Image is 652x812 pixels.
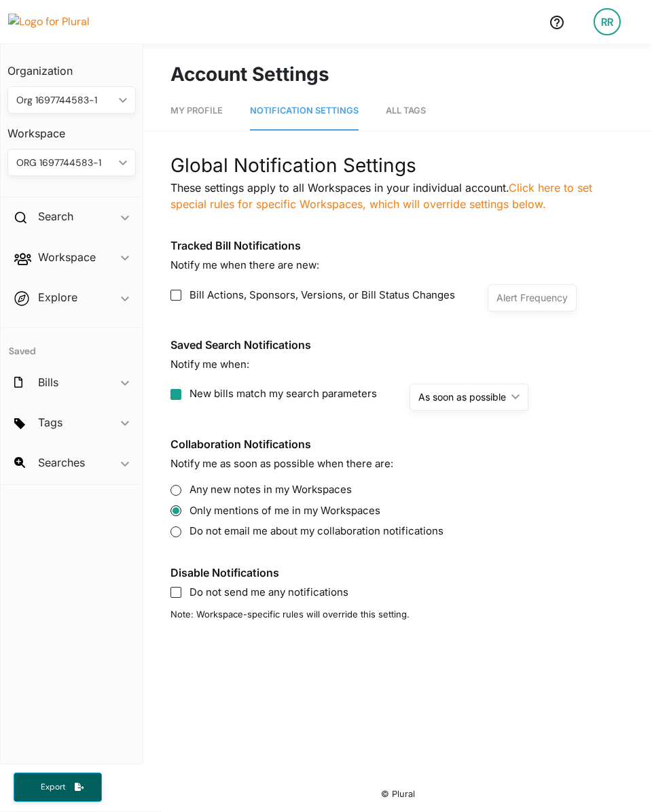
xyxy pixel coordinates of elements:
h2: Workspace [38,250,96,265]
a: All Tags [386,92,426,131]
span: My Profile [170,105,223,116]
h4: Saved [1,328,143,361]
small: © Plural [381,789,415,799]
div: Global Notification Settings [170,151,625,180]
a: My Profile [170,92,223,131]
p: Notify me as soon as possible when there are: [170,456,625,472]
h3: Saved Search Notifications [170,339,625,352]
span: All Tags [386,105,426,116]
div: Org 1697744583-1 [16,93,113,107]
label: Do not email me about my collaboration notifications [170,524,625,539]
a: RR [583,3,632,41]
span: New bills match my search parameters [189,386,377,402]
div: ORG 1697744583-1 [16,156,113,170]
label: Do not send me any notifications [170,585,625,600]
button: Export [14,773,102,802]
input: Any new notes in my Workspaces [170,485,181,496]
img: Logo for Plural [8,14,103,30]
a: Notification Settings [250,92,359,131]
div: As soon as possible [418,390,506,404]
span: Notification Settings [250,105,359,116]
h1: Account Settings [170,60,625,88]
span: Note: Workspace-specific rules will override this setting. [170,609,410,620]
div: RR [594,8,621,35]
h3: Disable Notifications [170,566,625,579]
input: Only mentions of me in my Workspaces [170,505,181,516]
h2: Tags [38,415,62,430]
h3: Tracked Bill Notifications [170,239,625,252]
h3: Organization [7,51,136,81]
span: Export [31,781,75,793]
h2: Bills [38,375,58,390]
span: Only mentions of me in my Workspaces [189,503,380,519]
p: These settings apply to all Workspaces in your individual account. [170,180,625,212]
h3: Workspace [7,114,136,143]
p: Notify me when: [170,357,625,373]
input: Do not email me about my collaboration notifications [170,526,181,537]
label: Any new notes in my Workspaces [170,482,625,498]
input: Bill Actions, Sponsors, Versions, or Bill Status Changes [170,290,181,301]
input: Do not send me any notifications [170,587,181,598]
p: Notify me when there are new: [170,258,625,273]
h2: Explore [38,290,77,305]
input: New bills match my search parameters [170,389,181,400]
h2: Search [38,209,73,224]
span: Bill Actions, Sponsors, Versions, or Bill Status Changes [189,288,455,303]
h3: Collaboration Notifications [170,438,625,451]
div: Alert Frequency [496,290,568,305]
h2: Searches [38,455,85,470]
